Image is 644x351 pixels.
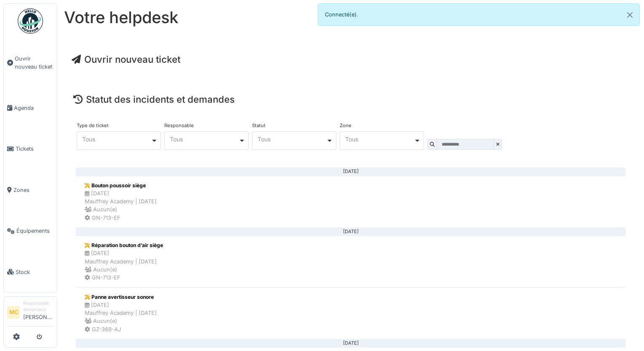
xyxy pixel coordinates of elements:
[76,236,625,287] a: Réparation bouton d’air siège [DATE]Mauffrey Academy | [DATE] Aucun(e) GN-713-EF
[85,293,157,301] div: Panne avertisseur sonore
[4,251,57,292] a: Stock
[83,231,619,232] div: [DATE]
[16,268,54,276] span: Stock
[85,189,157,214] div: [DATE] Mauffrey Academy | [DATE] Aucun(e)
[4,170,57,210] a: Zones
[164,123,194,128] label: Responsable
[76,176,625,228] a: Bouton poussoir siège [DATE]Mauffrey Academy | [DATE] Aucun(e) GN-713-EF
[23,300,54,313] div: Responsable demandeur
[82,137,151,141] div: Tous
[76,287,625,339] a: Panne avertisseur sonore [DATE]Mauffrey Academy | [DATE] Aucun(e) GZ-369-AJ
[77,123,109,128] label: Type de ticket
[23,300,54,324] li: [PERSON_NAME]
[16,145,54,153] span: Tickets
[345,137,414,141] div: Tous
[318,3,640,26] div: Connecté(e).
[340,123,352,128] label: Zone
[18,8,43,34] img: Badge_color-CXgf-gQk.svg
[7,300,54,327] a: MC Responsable demandeur[PERSON_NAME]
[4,128,57,169] a: Tickets
[85,325,157,333] div: GZ-369-AJ
[85,274,163,282] div: GN-713-EF
[4,38,57,88] a: Ouvrir nouveau ticket
[85,301,157,325] div: [DATE] Mauffrey Academy | [DATE] Aucun(e)
[85,214,157,222] div: GN-713-EF
[13,186,54,194] span: Zones
[72,54,180,65] a: Ouvrir nouveau ticket
[620,4,639,26] button: Close
[85,182,157,189] div: Bouton poussoir siège
[14,104,54,112] span: Agenda
[170,137,239,141] div: Tous
[83,171,619,172] div: [DATE]
[85,249,163,274] div: [DATE] Mauffrey Academy | [DATE] Aucun(e)
[16,227,54,235] span: Équipements
[258,137,326,141] div: Tous
[83,343,619,344] div: [DATE]
[73,94,628,105] h4: Statut des incidents et demandes
[4,88,57,128] a: Agenda
[4,210,57,251] a: Équipements
[252,123,266,128] label: Statut
[15,55,54,71] span: Ouvrir nouveau ticket
[85,242,163,249] div: Réparation bouton d’air siège
[7,306,20,319] li: MC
